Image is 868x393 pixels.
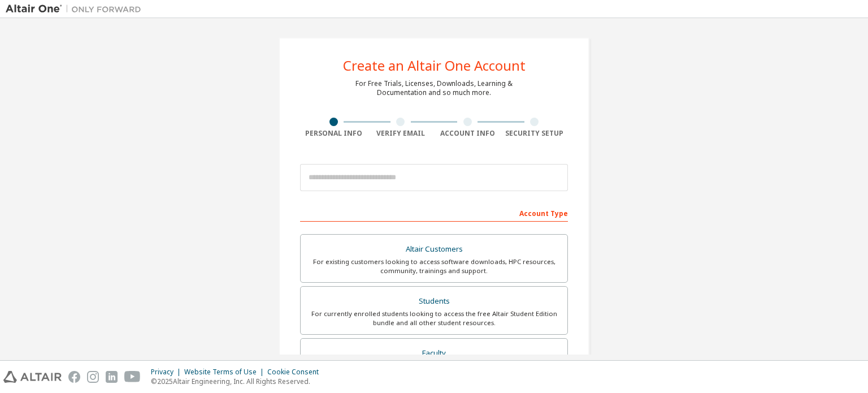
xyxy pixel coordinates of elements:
img: instagram.svg [87,371,99,383]
div: For currently enrolled students looking to access the free Altair Student Edition bundle and all ... [307,309,561,327]
div: For existing customers looking to access software downloads, HPC resources, community, trainings ... [307,257,561,275]
div: For Free Trials, Licenses, Downloads, Learning & Documentation and so much more. [355,79,513,97]
img: facebook.svg [68,371,80,383]
div: Altair Customers [307,241,561,257]
div: Cookie Consent [267,368,325,377]
img: linkedin.svg [106,371,118,383]
div: Privacy [151,368,184,377]
div: Security Setup [501,129,568,138]
img: altair_logo.svg [3,371,62,383]
div: Create an Altair One Account [343,59,526,72]
div: Students [307,293,561,309]
div: Website Terms of Use [184,368,267,377]
p: © 2025 Altair Engineering, Inc. All Rights Reserved. [151,377,325,386]
div: Verify Email [367,129,435,138]
img: Altair One [6,3,147,15]
div: Account Type [300,204,568,222]
div: Personal Info [300,129,367,138]
div: Account Info [434,129,501,138]
img: youtube.svg [124,371,141,383]
div: Faculty [307,346,561,361]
